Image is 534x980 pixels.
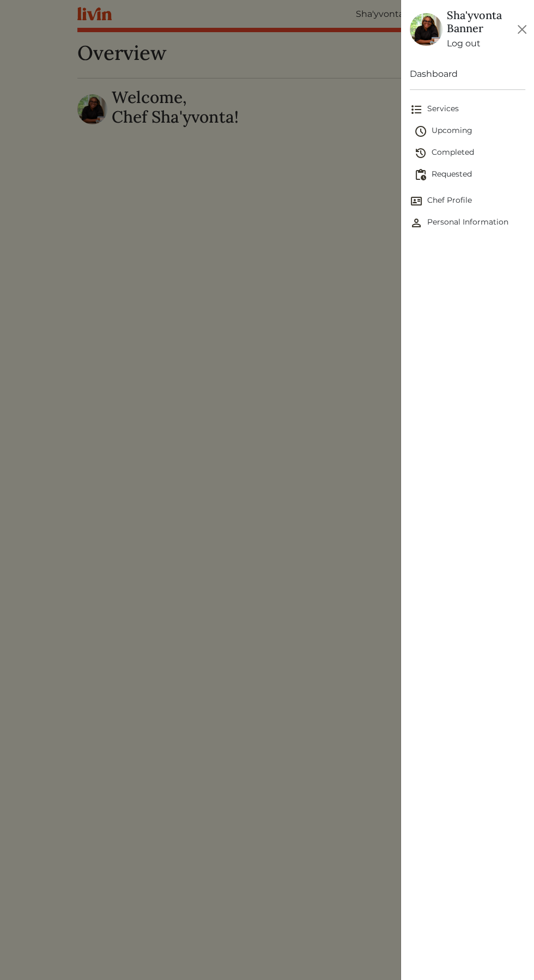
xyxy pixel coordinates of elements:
span: Services [410,103,525,116]
h5: Sha'yvonta Banner [447,9,514,35]
a: Services [410,99,525,120]
a: Chef ProfileChef Profile [410,190,525,212]
span: Chef Profile [410,195,525,208]
img: d366a2884c9401e74fb450b916da18b8 [410,13,442,46]
a: Completed [414,142,525,164]
img: Personal Information [410,216,423,229]
img: pending_actions-fd19ce2ea80609cc4d7bbea353f93e2f363e46d0f816104e4e0650fdd7f915cf.svg [414,168,427,182]
a: Upcoming [414,120,525,142]
span: Upcoming [414,125,525,138]
a: Requested [414,164,525,186]
span: Completed [414,147,525,160]
span: Requested [414,168,525,182]
img: format_list_bulleted-ebc7f0161ee23162107b508e562e81cd567eeab2455044221954b09d19068e74.svg [410,103,423,116]
img: Chef Profile [410,195,423,208]
button: Close [514,21,530,38]
span: Personal Information [410,216,525,229]
a: Dashboard [410,68,525,81]
img: schedule-fa401ccd6b27cf58db24c3bb5584b27dcd8bd24ae666a918e1c6b4ae8c451a22.svg [414,125,427,138]
img: history-2b446bceb7e0f53b931186bf4c1776ac458fe31ad3b688388ec82af02103cd45.svg [414,147,427,160]
a: Personal InformationPersonal Information [410,212,525,234]
a: Log out [447,37,514,50]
